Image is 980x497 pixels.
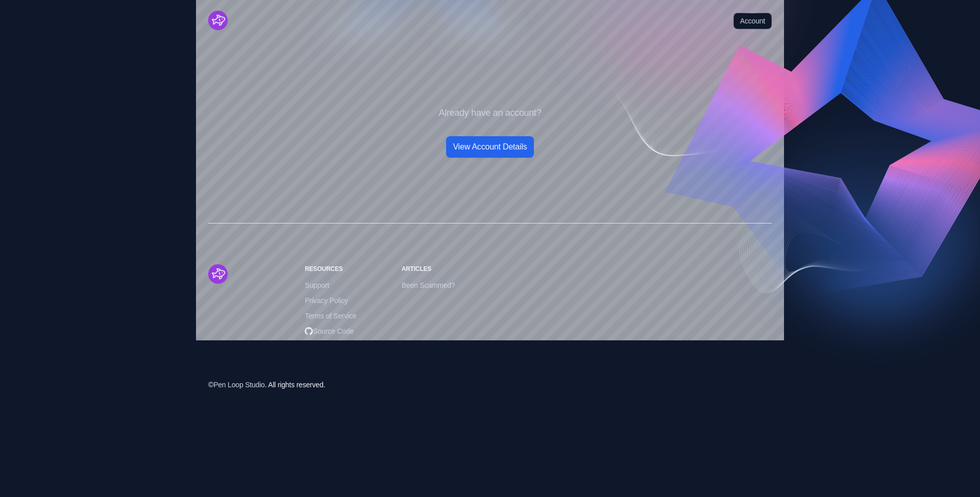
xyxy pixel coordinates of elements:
[305,312,356,320] a: Terms of Service
[305,295,348,306] span: Privacy Policy
[305,264,385,274] h6: Resources
[446,136,533,158] a: View Account Details
[305,280,329,291] span: Support
[305,310,356,321] span: Terms of Service
[305,327,313,335] img: Open Source
[208,264,288,284] a: Cruip
[208,379,325,390] div: © . All rights reserved.
[733,13,772,29] a: Account
[305,329,354,337] a: Open SourceSource Code
[305,296,348,305] a: Privacy Policy
[402,264,482,274] h6: Articles
[208,11,228,30] a: Cruip
[305,326,354,337] span: Source Code
[208,11,228,30] img: Stellar
[213,381,265,389] a: Pen Loop Studio
[208,264,228,284] img: Stellar
[402,280,455,291] span: Been Scammed?
[294,106,686,120] p: Already have an account?
[402,281,455,289] a: Been Scammed?
[213,379,265,390] span: Pen Loop Studio
[305,281,329,289] a: Support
